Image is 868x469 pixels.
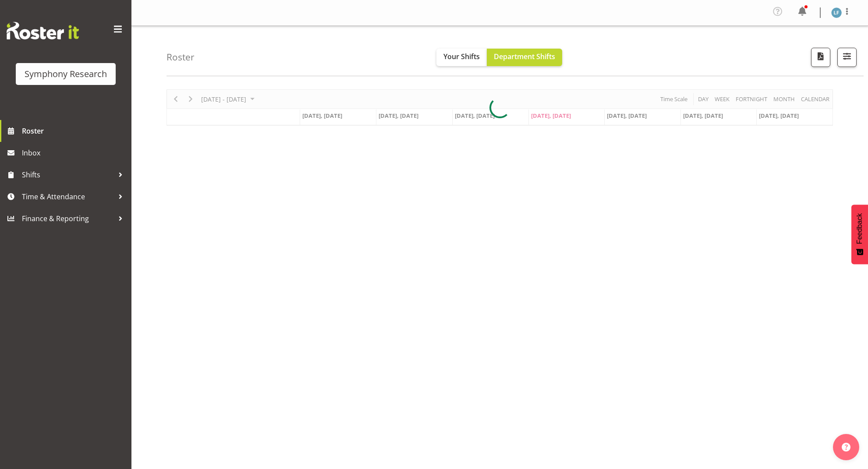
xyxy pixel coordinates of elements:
[443,52,480,61] span: Your Shifts
[436,49,487,66] button: Your Shifts
[856,213,864,244] span: Feedback
[851,205,868,264] button: Feedback - Show survey
[831,7,842,18] img: lolo-fiaola1981.jpg
[837,48,857,67] button: Filter Shifts
[22,190,114,203] span: Time & Attendance
[494,52,555,61] span: Department Shifts
[22,124,127,138] span: Roster
[22,146,127,159] span: Inbox
[487,49,562,66] button: Department Shifts
[22,168,114,181] span: Shifts
[811,48,830,67] button: Download a PDF of the roster according to the set date range.
[22,212,114,225] span: Finance & Reporting
[7,22,79,39] img: Rosterit website logo
[25,67,107,81] div: Symphony Research
[842,443,850,451] img: help-xxl-2.png
[167,52,195,62] h4: Roster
